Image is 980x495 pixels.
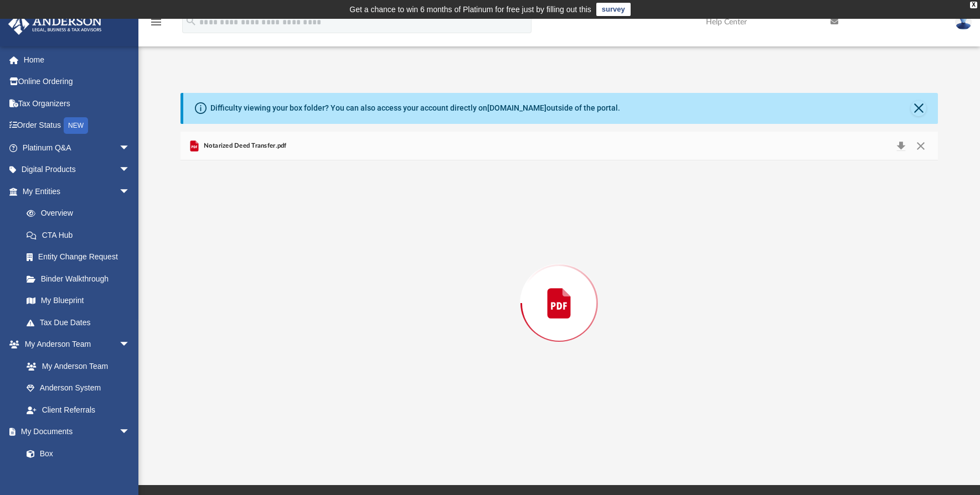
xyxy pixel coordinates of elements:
[911,138,931,154] button: Close
[16,202,147,225] a: Overview
[119,180,141,203] span: arrow_drop_down
[210,102,620,114] div: Difficulty viewing your box folder? You can also access your account directly on outside of the p...
[911,101,926,116] button: Close
[8,159,147,181] a: Digital Productsarrow_drop_down
[149,15,163,29] i: menu
[8,71,147,93] a: Online Ordering
[349,3,591,16] div: Get a chance to win 6 months of Platinum for free just by filling out this
[16,399,141,421] a: Client Referrals
[8,421,141,443] a: My Documentsarrow_drop_down
[149,21,163,29] a: menu
[16,377,141,399] a: Anderson System
[185,15,197,27] i: search
[891,138,911,154] button: Download
[180,132,938,446] div: Preview
[16,290,141,312] a: My Blueprint
[5,13,105,35] img: Anderson Advisors Platinum Portal
[8,180,147,202] a: My Entitiesarrow_drop_down
[8,114,147,137] a: Order StatusNEW
[8,137,147,159] a: Platinum Q&Aarrow_drop_down
[119,334,141,356] span: arrow_drop_down
[8,49,147,71] a: Home
[201,141,286,151] span: Notarized Deed Transfer.pdf
[16,246,147,268] a: Entity Change Request
[16,268,147,290] a: Binder Walkthrough
[8,334,141,356] a: My Anderson Teamarrow_drop_down
[16,355,136,377] a: My Anderson Team
[119,159,141,181] span: arrow_drop_down
[487,103,546,112] a: [DOMAIN_NAME]
[596,3,631,16] a: survey
[955,14,972,30] img: User Pic
[16,442,136,465] a: Box
[119,137,141,159] span: arrow_drop_down
[16,224,147,246] a: CTA Hub
[16,311,147,334] a: Tax Due Dates
[8,92,147,114] a: Tax Organizers
[970,2,977,8] div: close
[64,117,88,134] div: NEW
[119,421,141,444] span: arrow_drop_down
